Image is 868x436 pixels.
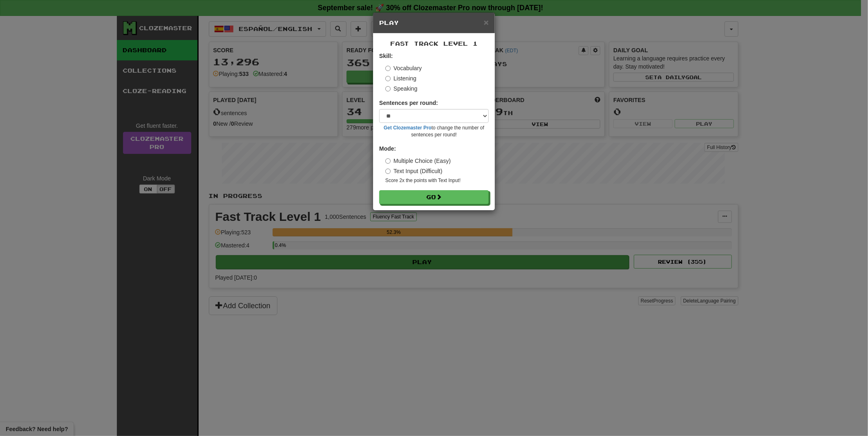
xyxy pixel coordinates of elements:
button: Close [484,18,489,27]
strong: Skill: [379,53,393,59]
span: × [484,18,489,27]
label: Vocabulary [385,64,422,72]
label: Multiple Choice (Easy) [385,157,451,165]
strong: Mode: [379,145,396,152]
input: Text Input (Difficult) [385,169,391,174]
label: Listening [385,74,416,82]
input: Vocabulary [385,66,391,71]
input: Listening [385,76,391,81]
button: Go [379,190,489,204]
span: Fast Track Level 1 [390,40,478,47]
input: Speaking [385,86,391,91]
label: Text Input (Difficult) [385,167,443,175]
small: to change the number of sentences per round! [379,125,489,138]
a: Get Clozemaster Pro [384,125,432,131]
label: Speaking [385,85,417,93]
small: Score 2x the points with Text Input ! [385,177,489,184]
h5: Play [379,19,489,27]
input: Multiple Choice (Easy) [385,158,391,164]
label: Sentences per round: [379,99,438,107]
